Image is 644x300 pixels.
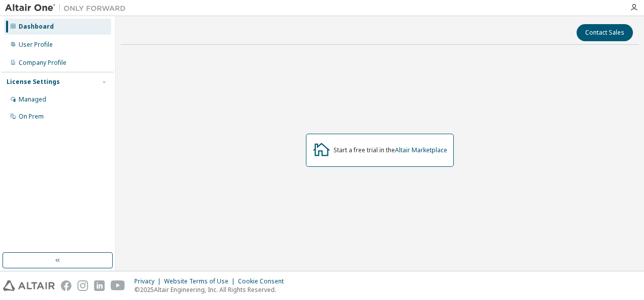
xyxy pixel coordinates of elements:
[395,146,447,154] a: Altair Marketplace
[61,280,71,291] img: facebook.svg
[77,280,88,291] img: instagram.svg
[19,59,66,67] div: Company Profile
[134,277,164,285] div: Privacy
[3,280,55,291] img: altair_logo.svg
[164,277,238,285] div: Website Terms of Use
[577,24,633,41] button: Contact Sales
[238,277,290,285] div: Cookie Consent
[111,280,125,291] img: youtube.svg
[19,95,46,104] div: Managed
[19,41,53,49] div: User Profile
[134,285,290,294] p: © 2025 Altair Engineering, Inc. All Rights Reserved.
[19,23,54,31] div: Dashboard
[334,146,447,154] div: Start a free trial in the
[5,3,131,13] img: Altair One
[7,78,60,86] div: License Settings
[19,113,44,121] div: On Prem
[94,280,105,291] img: linkedin.svg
